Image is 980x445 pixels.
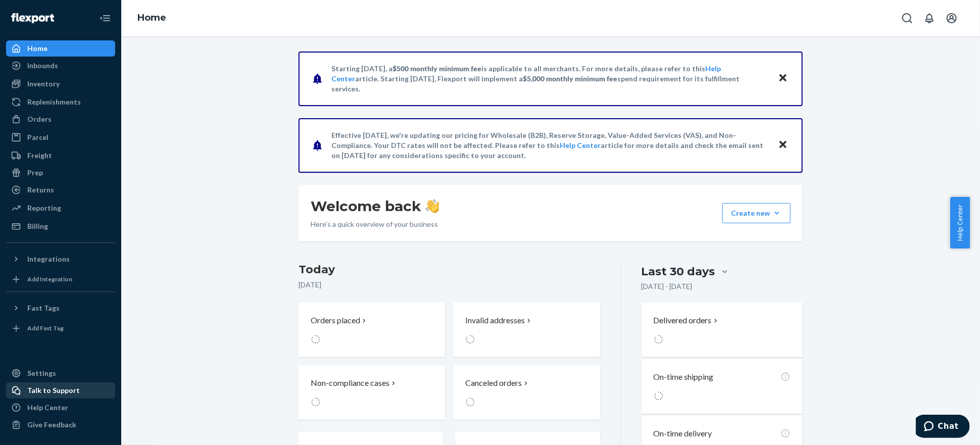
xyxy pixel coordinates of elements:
div: Last 30 days [642,264,715,279]
img: hand-wave emoji [425,199,439,213]
p: Starting [DATE], a is applicable to all merchants. For more details, please refer to this article... [331,64,768,94]
a: Help Center [560,141,601,150]
p: Here’s a quick overview of your business [311,219,439,229]
img: Flexport logo [11,13,54,23]
div: Give Feedback [27,420,76,430]
img: tab_keywords_by_traffic_grey.svg [101,59,109,67]
a: Freight [6,147,115,164]
a: Prep [6,165,115,181]
a: Orders [6,111,115,127]
p: Non-compliance cases [311,377,389,389]
button: Fast Tags [6,300,115,316]
img: logo_orange.svg [16,16,24,24]
a: Home [137,12,166,23]
p: Invalid addresses [465,315,525,326]
button: Create new [722,203,791,223]
a: Inbounds [6,58,115,74]
span: $500 monthly minimum fee [393,64,481,73]
img: tab_domain_overview_orange.svg [27,59,35,67]
p: On-time delivery [654,428,712,439]
div: Reporting [27,203,61,213]
div: Parcel [27,132,48,142]
div: Prep [27,168,43,178]
div: Add Fast Tag [27,324,64,332]
div: v 4.0.25 [28,16,50,24]
button: Talk to Support [6,382,115,399]
div: Inventory [27,79,60,89]
a: Add Integration [6,271,115,287]
ol: breadcrumbs [129,4,174,33]
div: Freight [27,151,52,161]
button: Help Center [950,197,970,249]
a: Add Fast Tag [6,320,115,336]
div: Help Center [27,403,68,413]
a: Reporting [6,200,115,216]
div: Inbounds [27,61,58,71]
a: Billing [6,218,115,234]
div: Settings [27,368,56,378]
a: Settings [6,365,115,381]
button: Close [776,71,790,86]
button: Orders placed [299,303,445,357]
h1: Welcome back [311,197,439,215]
a: Returns [6,182,115,198]
button: Invalid addresses [453,303,600,357]
button: Canceled orders [453,365,600,420]
div: Domain: [DOMAIN_NAME] [26,26,111,34]
div: Returns [27,185,54,195]
button: Close Navigation [95,8,115,28]
p: [DATE] [299,280,600,290]
div: Replenishments [27,97,81,107]
img: website_grey.svg [16,26,24,34]
a: Parcel [6,129,115,145]
p: On-time shipping [654,371,714,383]
h3: Today [299,262,600,278]
div: Talk to Support [27,385,80,395]
div: Domain Overview [38,60,90,66]
div: Orders [27,114,52,124]
button: Integrations [6,251,115,267]
p: [DATE] - [DATE] [642,281,693,291]
button: Open notifications [919,8,940,28]
a: Help Center [6,400,115,416]
a: Home [6,40,115,57]
iframe: Opens a widget where you can chat to one of our agents [916,415,970,440]
a: Replenishments [6,94,115,110]
div: Add Integration [27,275,72,283]
div: Integrations [27,254,70,264]
div: Keywords by Traffic [112,60,170,66]
p: Effective [DATE], we're updating our pricing for Wholesale (B2B), Reserve Storage, Value-Added Se... [331,130,768,161]
div: Fast Tags [27,303,60,313]
a: Inventory [6,76,115,92]
button: Close [776,138,790,153]
div: Home [27,43,47,54]
button: Give Feedback [6,417,115,433]
button: Delivered orders [654,315,720,326]
span: $5,000 monthly minimum fee [523,74,617,83]
p: Canceled orders [465,377,522,389]
button: Non-compliance cases [299,365,445,420]
button: Open Search Box [897,8,917,28]
div: Billing [27,221,48,231]
button: Open account menu [942,8,962,28]
p: Orders placed [311,315,360,326]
